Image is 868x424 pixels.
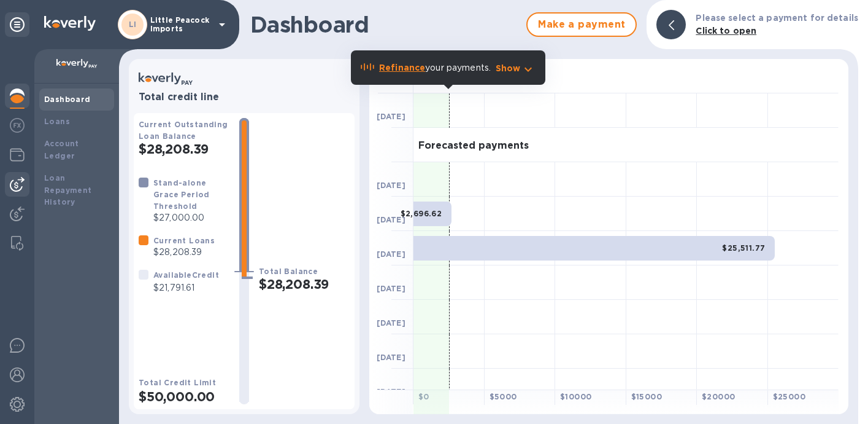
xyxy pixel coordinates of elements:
[139,389,229,404] h2: $50,000.00
[44,16,96,31] img: Logo
[379,61,491,74] p: your payments.
[129,20,137,29] b: LI
[377,249,405,259] b: [DATE]
[5,12,29,37] div: Unpin categories
[44,173,92,207] b: Loan Repayment History
[696,26,756,36] b: Click to open
[153,178,210,211] b: Stand-alone Grace Period Threshold
[153,211,229,224] p: $27,000.00
[153,236,215,245] b: Current Loans
[496,62,536,74] button: Show
[773,392,805,401] b: $ 25000
[560,392,591,401] b: $ 10000
[44,139,79,160] b: Account Ledger
[377,112,405,121] b: [DATE]
[139,120,228,141] b: Current Outstanding Loan Balance
[259,277,350,292] h2: $28,208.39
[139,92,350,103] h3: Total credit line
[153,270,219,280] b: Available Credit
[722,243,765,253] b: $25,511.77
[496,62,521,74] p: Show
[377,387,405,396] b: [DATE]
[139,141,229,157] h2: $28,208.39
[631,392,662,401] b: $ 15000
[377,181,405,190] b: [DATE]
[139,378,216,387] b: Total Credit Limit
[44,95,91,104] b: Dashboard
[377,318,405,328] b: [DATE]
[490,392,517,401] b: $ 5000
[150,16,212,33] p: Little Peacock Imports
[418,140,529,152] h3: Forecasted payments
[696,13,858,23] b: Please select a payment for details
[702,392,735,401] b: $ 20000
[10,147,25,162] img: Wallets
[10,118,25,133] img: Foreign exchange
[153,246,215,259] p: $28,208.39
[259,267,318,276] b: Total Balance
[379,63,425,73] b: Refinance
[401,209,442,218] b: $2,696.62
[250,12,520,37] h1: Dashboard
[377,215,405,224] b: [DATE]
[377,284,405,293] b: [DATE]
[377,353,405,362] b: [DATE]
[526,12,637,37] button: Make a payment
[44,117,70,126] b: Loans
[153,281,219,294] p: $21,791.61
[537,17,626,32] span: Make a payment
